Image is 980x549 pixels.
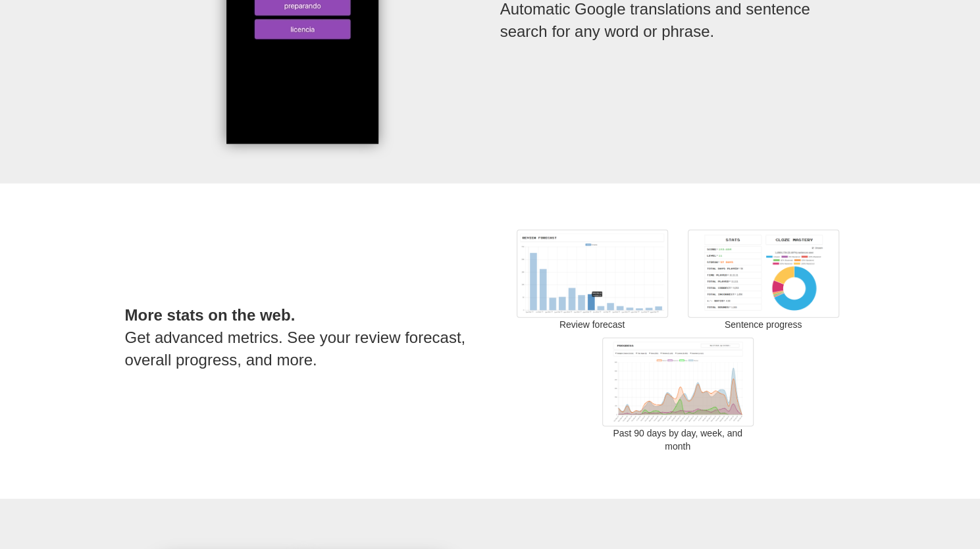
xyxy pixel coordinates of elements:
img: history-0c05f8861976c067fa91063401722e9eb4c068283955940aa4eeeed33c0a8074.png [602,338,754,426]
img: stats-900b8673244deb4ca2d0231e198ac45c98a8978cc795218e537b7ed165086078.png [688,230,839,318]
div: Past 90 days by day, week, and month [592,338,763,452]
p: Get advanced metrics. See your review forecast, overall progress, and more. [125,278,480,398]
img: review-forecast-05ab9222a7c4cf6d9da7e88ecb6a760aa02d021886af2f8ee97000842bf7d032.png [517,230,668,318]
div: Sentence progress [678,230,849,331]
div: Review forecast [507,230,678,331]
strong: More stats on the web. [125,306,296,324]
